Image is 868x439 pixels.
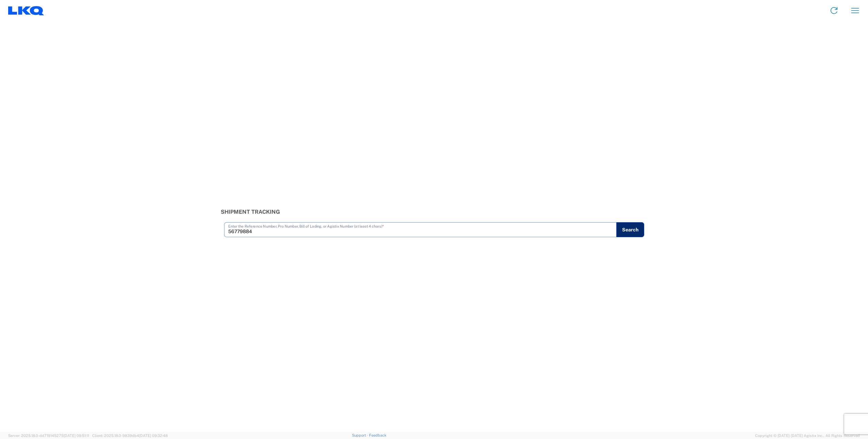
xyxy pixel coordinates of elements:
[139,434,168,438] span: [DATE] 09:32:48
[8,434,89,438] span: Server: 2025.18.0-dd719145275
[221,209,648,215] h3: Shipment Tracking
[64,434,89,438] span: [DATE] 09:51:11
[369,433,386,437] a: Feedback
[755,433,860,439] span: Copyright © [DATE]-[DATE] Agistix Inc., All Rights Reserved
[352,433,369,437] a: Support
[92,434,168,438] span: Client: 2025.18.0-9839db4
[616,222,644,237] button: Search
